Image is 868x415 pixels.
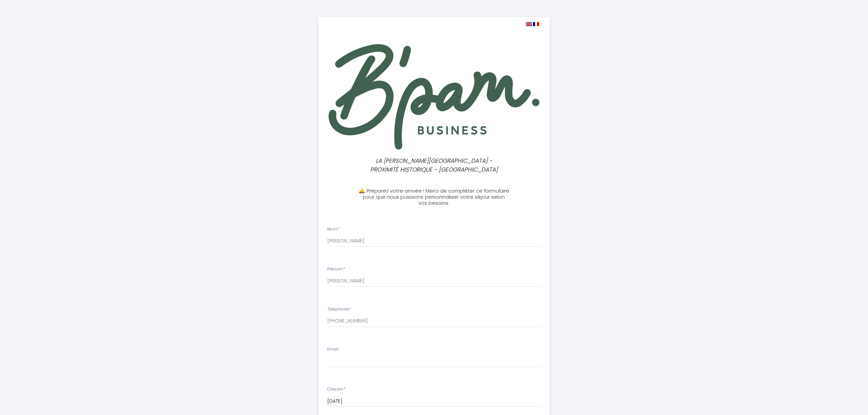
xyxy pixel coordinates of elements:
img: en.png [526,22,532,26]
label: Checkin [327,386,346,393]
label: Nom [327,226,339,233]
label: Email [327,346,338,353]
p: LA [PERSON_NAME][GEOGRAPHIC_DATA] - PROXIMITÉ HISTORIQUE - [GEOGRAPHIC_DATA] [361,156,507,174]
h3: 🛎️ Préparez votre arrivée ! Merci de compléter ce formulaire pour que nous puissions personnalise... [358,188,509,206]
img: fr.png [533,22,539,26]
label: Téléphone [327,306,351,313]
label: Prénom [327,266,345,273]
